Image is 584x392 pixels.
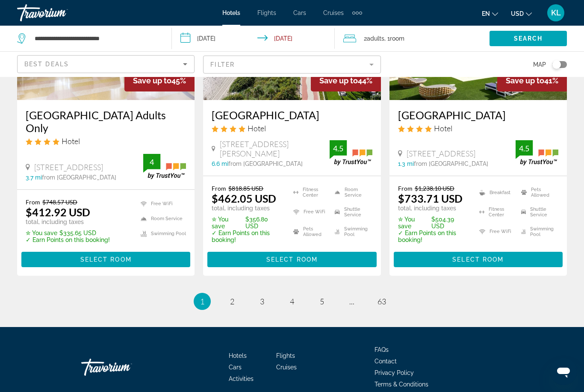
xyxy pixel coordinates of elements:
[375,369,414,376] a: Privacy Policy
[124,70,195,91] div: 45%
[511,7,532,20] button: Change currency
[290,297,294,306] span: 4
[220,139,330,158] span: [STREET_ADDRESS][PERSON_NAME]
[230,297,234,306] span: 2
[212,160,228,167] span: 6.6 mi
[229,375,254,382] a: Activities
[212,216,243,230] span: ✮ You save
[222,9,240,16] a: Hotels
[212,185,226,192] span: From
[42,174,116,181] span: from [GEOGRAPHIC_DATA]
[517,224,558,239] li: Swimming Pool
[516,140,558,165] img: trustyou-badge.svg
[276,352,295,359] a: Flights
[367,35,384,42] span: Adults
[24,61,69,68] span: Best Deals
[229,364,242,371] a: Cars
[517,185,558,200] li: Pets Allowed
[200,297,204,306] span: 1
[17,293,567,310] nav: Pagination
[229,352,247,359] a: Hotels
[330,140,372,165] img: trustyou-badge.svg
[375,346,389,353] a: FAQs
[375,381,428,388] a: Terms & Conditions
[293,9,306,16] a: Cars
[323,9,344,16] a: Cruises
[394,252,563,267] button: Select Room
[266,256,318,263] span: Select Room
[172,26,335,51] button: Check-in date: Dec 12, 2025 Check-out date: Dec 15, 2025
[207,252,376,267] button: Select Room
[320,297,324,306] span: 5
[42,198,77,206] del: $748.57 USD
[26,206,90,218] ins: $412.92 USD
[289,224,330,239] li: Pets Allowed
[26,218,110,225] p: total, including taxes
[398,160,414,167] span: 1.3 mi
[533,59,546,71] span: Map
[330,224,372,239] li: Swimming Pool
[26,136,186,146] div: 4 star Hotel
[398,109,558,121] h3: [GEOGRAPHIC_DATA]
[434,124,452,133] span: Hotel
[475,185,516,200] li: Breakfast
[452,256,504,263] span: Select Room
[207,254,376,263] a: Select Room
[497,70,567,91] div: 41%
[143,154,186,179] img: trustyou-badge.svg
[26,109,186,134] h3: [GEOGRAPHIC_DATA] Adults Only
[319,76,358,85] span: Save up to
[482,10,490,17] span: en
[26,174,42,181] span: 3.7 mi
[511,10,524,17] span: USD
[398,216,430,230] span: ✮ You save
[550,358,577,385] iframe: Button to launch messaging window
[228,185,263,192] del: $818.85 USD
[276,364,297,371] a: Cruises
[136,228,186,239] li: Swimming Pool
[394,254,563,263] a: Select Room
[330,185,372,200] li: Room Service
[212,192,276,205] ins: $462.05 USD
[330,204,372,220] li: Shuttle Service
[398,216,469,230] p: $504.39 USD
[514,35,543,42] span: Search
[546,61,567,68] button: Toggle map
[311,70,381,91] div: 44%
[398,192,463,205] ins: $733.71 USD
[212,205,282,212] p: total, including taxes
[414,160,488,167] span: from [GEOGRAPHIC_DATA]
[490,31,567,46] button: Search
[475,204,516,220] li: Fitness Center
[330,143,347,153] div: 4.5
[398,185,413,192] span: From
[34,162,103,172] span: [STREET_ADDRESS]
[212,216,282,230] p: $356.80 USD
[21,254,190,263] a: Select Room
[364,32,384,44] span: 2
[24,59,187,69] mat-select: Sort by
[390,35,404,42] span: Room
[136,198,186,209] li: Free WiFi
[517,204,558,220] li: Shuttle Service
[260,297,264,306] span: 3
[212,124,372,133] div: 4 star Hotel
[375,358,397,365] a: Contact
[398,230,469,243] p: ✓ Earn Points on this booking!
[398,205,469,212] p: total, including taxes
[349,297,354,306] span: ...
[80,256,132,263] span: Select Room
[212,109,372,121] a: [GEOGRAPHIC_DATA]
